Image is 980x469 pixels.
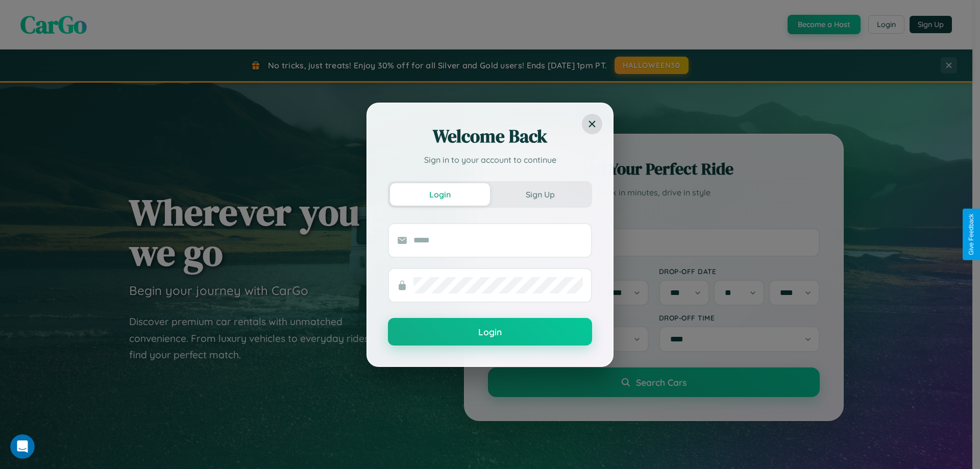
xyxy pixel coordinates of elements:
[10,434,35,459] iframe: Intercom live chat
[388,154,592,166] p: Sign in to your account to continue
[968,214,975,255] div: Give Feedback
[390,183,490,206] button: Login
[388,318,592,345] button: Login
[490,183,590,206] button: Sign Up
[388,124,592,149] h2: Welcome Back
